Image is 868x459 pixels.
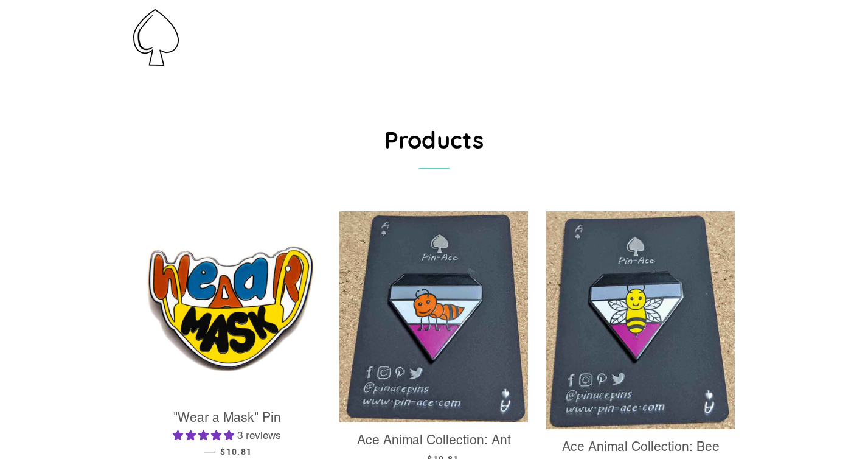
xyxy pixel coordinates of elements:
[133,211,322,400] img: Wear a Mask Enamel Pin Badge Gift Pandemic COVID 19 Social Distance For Him/Her - Pin Ace
[204,445,215,457] span: —
[357,432,511,447] span: Ace Animal Collection: Ant
[173,429,237,441] span: 5.00 stars
[237,429,281,441] span: 3 reviews
[133,124,735,156] h1: Products
[546,211,735,429] img: Ace Animal Collection: Bee - Pin-Ace
[562,439,720,454] span: Ace Animal Collection: Bee
[339,211,528,422] img: Ace Animal Collection: Ant - Pin-Ace
[133,9,179,66] img: Pin-Ace
[220,447,252,457] span: $10.81
[173,410,281,425] span: "Wear a Mask" Pin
